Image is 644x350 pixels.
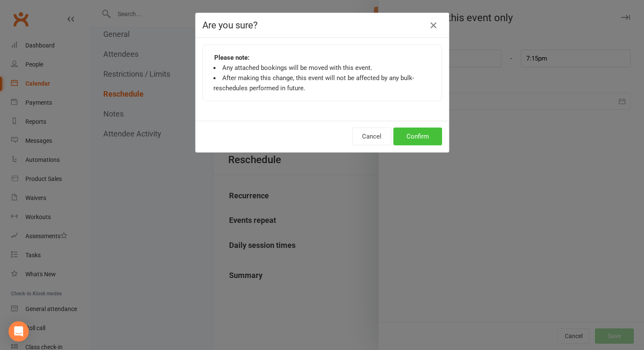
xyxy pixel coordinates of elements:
[393,128,442,145] button: Confirm
[213,63,431,73] li: Any attached bookings will be moved with this event.
[352,128,391,145] button: Cancel
[427,19,440,32] button: Close
[213,73,431,93] li: After making this change, this event will not be affected by any bulk-reschedules performed in fu...
[214,53,249,63] strong: Please note:
[8,321,29,342] div: Open Intercom Messenger
[202,20,442,31] h4: Are you sure?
